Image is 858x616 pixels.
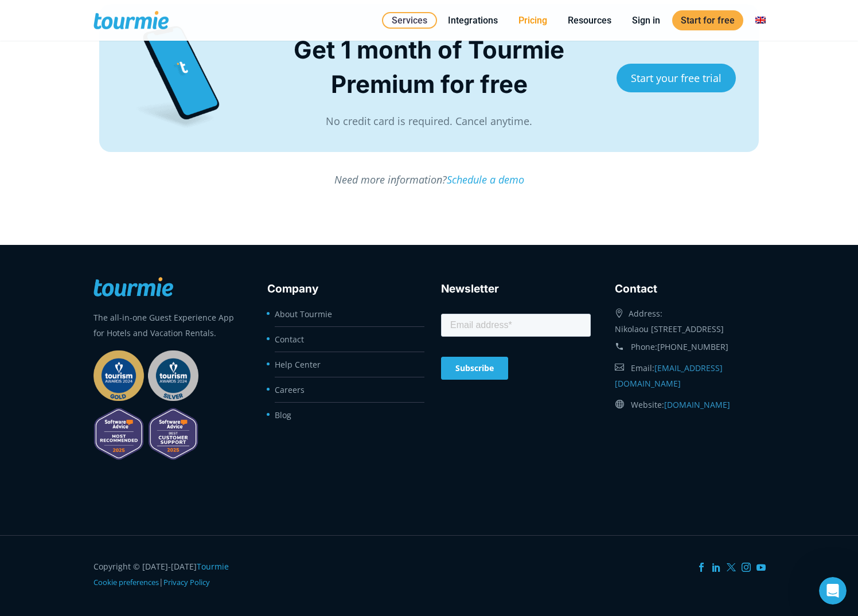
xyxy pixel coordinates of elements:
[623,13,669,28] a: Sign in
[615,362,723,389] a: [EMAIL_ADDRESS][DOMAIN_NAME]
[617,64,736,92] a: Start your free trial
[615,394,765,415] div: Website:
[441,311,591,387] iframe: Form 0
[727,563,736,572] a: Twitter
[267,280,417,298] h3: Company
[275,359,321,370] a: Help Center
[441,280,591,298] h3: Newsletter
[615,337,765,357] div: Phone:
[275,309,332,319] a: About Tourmie
[615,357,765,394] div: Email:
[334,173,524,186] em: Need more information?
[559,13,620,28] a: Resources
[510,13,556,28] a: Pricing
[439,13,506,28] a: Integrations
[756,563,766,572] a: YouTube
[747,13,774,28] a: Switch to
[93,310,243,341] p: The all-in-one Guest Experience App for Hotels and Vacation Rentals.
[163,577,210,587] a: Privacy Policy
[326,114,532,128] span: No credit card is required. Cancel anytime.
[275,384,305,395] a: Careers
[93,577,159,587] a: Cookie preferences
[382,12,437,29] a: Services
[615,303,765,337] div: Address: Nikolaou [STREET_ADDRESS]
[697,563,706,572] a: Facebook
[819,577,847,605] iframe: Intercom live chat
[275,334,304,345] a: Contact
[615,280,765,298] h3: Contact
[657,341,728,352] a: [PHONE_NUMBER]
[742,563,751,572] a: Instagram
[276,33,582,102] div: Get 1 month of Tourmie Premium for free
[197,561,229,572] a: Tourmie
[664,399,730,410] a: [DOMAIN_NAME]
[447,173,524,186] a: Schedule a demo
[672,10,743,30] a: Start for free
[275,410,291,420] a: Blog
[712,563,721,572] a: LinkedIn
[93,559,243,590] div: Copyright © [DATE]-[DATE] |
